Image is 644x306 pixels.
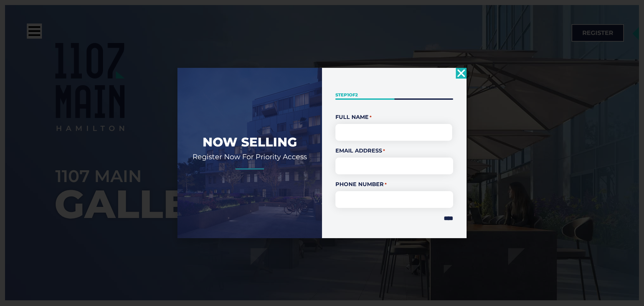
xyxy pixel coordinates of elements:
[456,68,467,79] a: Close
[355,92,358,97] span: 2
[187,152,312,161] h2: Register Now For Priority Access
[335,180,453,188] label: Phone Number
[335,147,453,155] label: Email Address
[187,134,312,150] h2: Now Selling
[335,113,453,121] legend: Full Name
[335,92,453,98] p: Step of
[347,92,349,97] span: 1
